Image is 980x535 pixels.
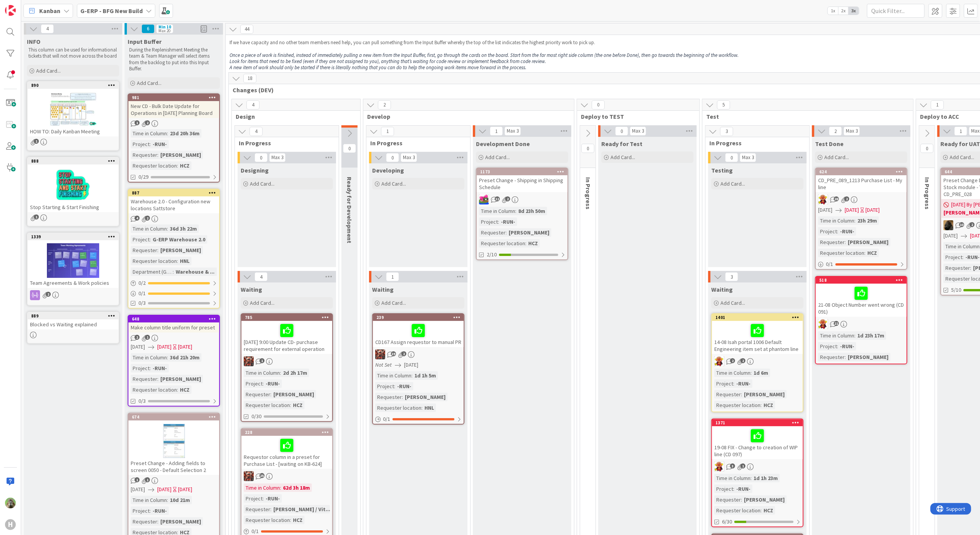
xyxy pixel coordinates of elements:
[372,313,464,425] a: 239CD167 Assign requestor to manual PRJKNot Set[DATE]Time in Column:1d 1h 5mProject:-RUN-Requeste...
[477,168,567,175] div: 1173
[245,315,332,320] div: 785
[373,321,464,347] div: CD167 Assign requestor to manual PR
[381,299,406,306] span: Add Card...
[157,343,171,351] span: [DATE]
[479,218,498,226] div: Project
[818,206,832,214] span: [DATE]
[128,316,219,322] div: 648
[270,390,271,399] span: :
[423,404,436,412] div: HNL
[499,218,517,226] div: -RUN-
[168,496,192,504] div: 10d 21m
[959,222,964,227] span: 10
[241,321,332,354] div: [DATE] 9:00 Update CD- purchase requirement for external operation
[846,353,890,361] div: [PERSON_NAME]
[740,358,745,363] span: 2
[263,494,264,503] span: :
[168,129,201,138] div: 23d 20h 36m
[485,154,510,161] span: Add Card...
[138,289,146,297] span: 0 / 1
[131,496,167,504] div: Time in Column
[818,249,864,257] div: Requester location
[970,264,971,272] span: :
[402,393,403,401] span: :
[131,246,157,254] div: Requester
[962,253,963,261] span: :
[264,379,282,388] div: -RUN-
[712,419,803,459] div: 137119-08 FIX - Change to creation of WIP line (CD 097)
[714,401,760,409] div: Requester location
[730,464,735,469] span: 3
[816,175,907,192] div: CD_PRE_089_1213 Purchase List - My line
[865,249,879,257] div: HCZ
[131,485,145,493] span: [DATE]
[28,319,118,329] div: Blocked vs Waiting explained
[31,234,118,239] div: 1339
[178,343,192,351] div: [DATE]
[845,238,846,246] span: :
[80,7,143,15] b: G-ERP - BFG New Build
[854,216,855,225] span: :
[131,224,167,233] div: Time in Column
[167,129,168,138] span: :
[241,314,332,321] div: 785
[137,80,161,86] span: Add Card...
[135,477,140,482] span: 1
[150,235,151,244] span: :
[477,168,567,192] div: 1173Preset Change - Shipping in Shipping Schedule
[816,277,907,284] div: 518
[845,353,846,361] span: :
[131,140,150,148] div: Project
[943,242,980,251] div: Time in Column
[950,154,974,161] span: Add Card...
[818,227,837,236] div: Project
[376,315,464,320] div: 239
[5,5,16,16] img: Visit kanbanzone.com
[711,419,804,527] a: 137119-08 FIX - Change to creation of WIP line (CD 097)LCTime in Column:1d 1h 23mProject:-RUN-Req...
[740,464,745,469] span: 1
[145,216,150,221] span: 2
[28,312,118,319] div: 889
[943,253,962,261] div: Project
[158,151,203,159] div: [PERSON_NAME]
[375,404,421,412] div: Requester location
[752,369,770,377] div: 1d 6m
[128,414,219,420] div: 674
[516,207,547,215] div: 8d 23h 50m
[157,485,171,493] span: [DATE]
[158,375,203,383] div: [PERSON_NAME]
[157,151,158,159] span: :
[131,364,150,372] div: Project
[712,314,803,321] div: 1401
[291,401,304,409] div: HCZ
[16,1,35,10] span: Support
[381,180,406,187] span: Add Card...
[479,207,515,215] div: Time in Column
[712,426,803,459] div: 19-08 FIX - Change to creation of WIP line (CD 097)
[943,264,970,272] div: Requester
[714,356,724,366] img: LC
[241,429,332,469] div: 228Requestor column in a preset for Purchase List - [waiting on KB-624]
[864,249,865,257] span: :
[395,382,413,390] div: -RUN-
[373,314,464,321] div: 239
[506,228,507,237] span: :
[145,120,150,125] span: 2
[177,161,178,170] span: :
[260,358,265,363] span: 1
[34,139,39,144] span: 1
[507,228,551,237] div: [PERSON_NAME]
[128,322,219,332] div: Make column title uniform for preset
[263,379,264,388] span: :
[138,279,146,287] span: 0 / 2
[498,218,499,226] span: :
[280,483,281,492] span: :
[271,390,316,399] div: [PERSON_NAME]
[816,284,907,317] div: 21-08 Object Number went wrong (CD 091)
[733,379,734,388] span: :
[815,276,907,364] a: 51821-08 Object Number went wrong (CD 091)LCTime in Column:1d 23h 17mProject:-RUN-Requester:[PERS...
[145,477,150,482] span: 1
[128,189,219,196] div: 887
[477,194,567,204] div: JK
[132,95,219,100] div: 981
